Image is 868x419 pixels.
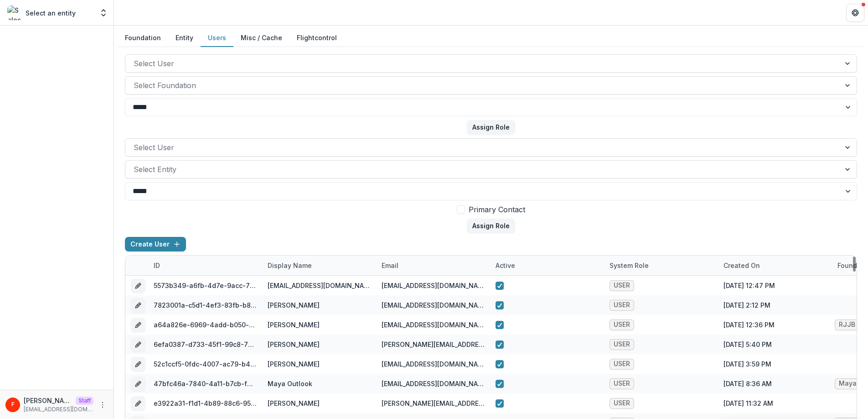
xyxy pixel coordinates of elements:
div: Active [490,256,604,275]
div: [EMAIL_ADDRESS][DOMAIN_NAME] [382,379,485,388]
div: Created on [718,256,832,275]
button: Get Help [846,4,864,22]
button: Users [201,29,233,47]
div: e3922a31-f1d1-4b89-88c6-95ac0f2ed171 [154,398,257,408]
span: USER [614,360,630,368]
div: [DATE] 12:47 PM [718,276,832,295]
div: 7823001a-c5d1-4ef3-83fb-b8bd4f50ab9c [154,300,257,310]
div: [PERSON_NAME] [268,359,320,369]
span: USER [614,399,630,407]
div: Maya Outlook [268,379,312,388]
div: [EMAIL_ADDRESS][DOMAIN_NAME] [382,281,485,290]
div: [DATE] 3:59 PM [718,354,832,374]
div: System Role [604,261,654,270]
div: 52c1ccf5-0fdc-4007-ac79-b456eefbd958 [154,359,257,369]
div: Created on [718,261,765,270]
button: Misc / Cache [233,29,289,47]
div: [EMAIL_ADDRESS][DOMAIN_NAME] [382,359,485,369]
div: Active [490,261,521,270]
button: edit [131,396,145,411]
div: [DATE] 8:36 AM [718,374,832,393]
div: 47bfc46a-7840-4a11-b7cb-f0e9045e12f1 [154,379,257,388]
span: USER [614,282,630,289]
div: [EMAIL_ADDRESS][DOMAIN_NAME] [382,320,485,330]
span: USER [614,321,630,329]
div: Display Name [262,256,376,275]
div: Fanny [11,402,15,408]
button: Open entity switcher [97,4,110,22]
div: [PERSON_NAME] [268,398,320,408]
img: Select an entity [7,5,22,20]
div: [DATE] 11:32 AM [718,393,832,413]
span: USER [614,301,630,309]
div: ID [148,261,165,270]
div: 6efa0387-d733-45f1-99c8-7565e89e3db0 [154,340,257,349]
div: Display Name [262,261,317,270]
p: [PERSON_NAME] [24,396,72,405]
button: edit [131,278,145,293]
div: [DATE] 5:40 PM [718,335,832,354]
button: Create User [125,237,186,251]
div: a64a826e-6969-4add-b050-b13618fb0a52 [154,320,257,330]
span: Primary Contact [469,204,525,215]
button: edit [131,337,145,352]
div: [EMAIL_ADDRESS][DOMAIN_NAME] [382,300,485,310]
button: Foundation [118,29,168,47]
button: edit [131,357,145,372]
p: Select an entity [26,8,76,18]
div: [DATE] 2:12 PM [718,295,832,315]
div: [PERSON_NAME] [268,340,320,349]
div: ID [148,256,262,275]
button: More [97,399,108,410]
div: [DATE] 12:36 PM [718,315,832,335]
div: 5573b349-a6fb-4d7e-9acc-730943fb045b [154,281,257,290]
button: edit [131,318,145,332]
div: email [376,261,404,270]
div: System Role [604,256,718,275]
span: USER [614,380,630,388]
button: Assign Role [467,120,515,135]
span: USER [614,340,630,348]
div: [PERSON_NAME][EMAIL_ADDRESS][DOMAIN_NAME] [382,340,485,349]
p: Staff [76,397,93,405]
button: Assign Role [467,219,515,233]
div: [PERSON_NAME] [268,300,320,310]
button: edit [131,298,145,313]
div: [PERSON_NAME] [268,320,320,330]
button: Entity [168,29,201,47]
div: email [376,256,490,275]
div: [EMAIL_ADDRESS][DOMAIN_NAME] [268,281,371,290]
a: Flightcontrol [297,33,337,42]
div: [PERSON_NAME][EMAIL_ADDRESS][DOMAIN_NAME] [382,398,485,408]
p: [EMAIL_ADDRESS][DOMAIN_NAME] [24,405,93,414]
button: edit [131,377,145,391]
